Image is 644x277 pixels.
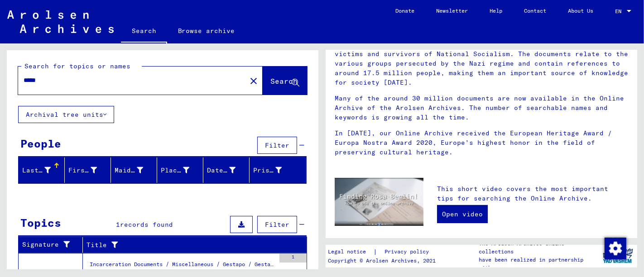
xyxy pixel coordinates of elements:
a: Privacy policy [377,247,440,257]
p: The Arolsen Archives online collections [479,239,598,256]
mat-header-cell: Maiden Name [111,158,157,183]
div: Title [87,238,296,252]
img: yv_logo.png [601,244,635,267]
p: Copyright © Arolsen Archives, 2021 [328,257,440,265]
mat-header-cell: Prisoner # [250,158,306,183]
mat-icon: close [248,76,259,86]
div: People [20,135,61,152]
div: Topics [20,215,61,231]
div: Last Name [22,163,64,177]
button: Search [263,67,307,95]
div: Last Name [22,166,51,175]
div: Signature [22,240,71,249]
a: Browse archive [167,20,246,42]
p: The Arolsen Archives are an international center on Nazi [MEDICAL_DATA] with the world’s most ext... [335,30,628,87]
mat-header-cell: Date of Birth [203,158,250,183]
mat-header-cell: Last Name [19,158,65,183]
p: This short video covers the most important tips for searching the Online Archive. [437,184,628,203]
span: Filter [265,141,289,149]
p: have been realized in partnership with [479,256,598,272]
button: Clear [245,72,263,90]
div: Prisoner # [253,166,282,175]
mat-label: Search for topics or names [24,62,130,70]
a: Open video [437,205,488,223]
div: Place of Birth [161,163,203,177]
div: First Name [68,163,111,177]
button: Filter [257,137,297,154]
button: Archival tree units [18,106,114,123]
img: video.jpg [335,178,423,226]
img: Arolsen_neg.svg [7,10,114,33]
div: Maiden Name [115,166,143,175]
span: Filter [265,220,289,229]
div: Maiden Name [115,163,157,177]
a: Search [121,20,167,43]
div: Date of Birth [207,166,235,175]
span: 1 [116,220,120,229]
div: First Name [68,166,97,175]
span: records found [120,220,173,229]
div: Prisoner # [253,163,295,177]
div: Date of Birth [207,163,249,177]
mat-header-cell: First Name [65,158,111,183]
div: 1 [279,253,307,263]
span: EN [615,8,625,14]
img: Change consent [605,238,626,259]
div: | [328,247,440,257]
mat-header-cell: Place of Birth [157,158,203,183]
p: Many of the around 30 million documents are now available in the Online Archive of the Arolsen Ar... [335,94,628,122]
div: Incarceration Documents / Miscellaneous / Gestapo / Gestapo Wuerzburg Files / Documents without a... [90,260,275,273]
div: Place of Birth [161,166,189,175]
span: Search [270,76,298,86]
div: Title [87,240,284,250]
p: In [DATE], our Online Archive received the European Heritage Award / Europa Nostra Award 2020, Eu... [335,129,628,157]
div: Signature [22,238,82,252]
a: Legal notice [328,247,373,257]
button: Filter [257,216,297,233]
